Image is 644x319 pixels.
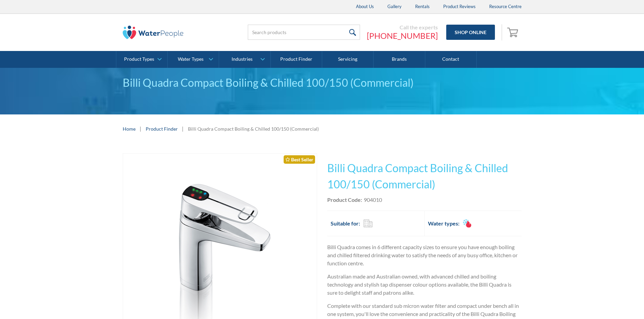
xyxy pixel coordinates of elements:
[367,24,438,31] div: Call the experts
[146,125,178,132] a: Product Finder
[507,27,520,37] img: shopping cart
[322,51,374,68] a: Servicing
[181,125,185,133] div: |
[248,25,360,40] input: Search products
[505,24,522,41] a: Open empty cart
[188,125,319,132] div: Billi Quadra Compact Boiling & Chilled 100/150 (Commercial)
[284,155,315,164] div: Best Seller
[374,51,425,68] a: Brands
[168,51,219,68] a: Water Types
[327,196,362,203] strong: Product Code:
[428,219,459,228] h2: Water types:
[139,125,142,133] div: |
[327,272,522,297] p: Australian made and Australian owned, with advanced chilled and boiling technology and stylish ta...
[178,56,204,62] div: Water Types
[116,51,167,68] a: Product Types
[331,219,360,228] h2: Suitable for:
[364,196,382,204] div: 904010
[327,160,522,192] h1: Billi Quadra Compact Boiling & Chilled 100/150 (Commercial)
[327,243,522,267] p: Billi Quadra comes in 6 different capacity sizes to ensure you have enough boiling and chilled fi...
[219,51,270,68] a: Industries
[446,25,495,40] a: Shop Online
[425,51,477,68] a: Contact
[232,56,253,62] div: Industries
[124,56,154,62] div: Product Types
[123,125,136,132] a: Home
[123,75,522,91] div: Billi Quadra Compact Boiling & Chilled 100/150 (Commercial)
[271,51,322,68] a: Product Finder
[123,26,184,39] img: The Water People
[367,31,438,41] a: [PHONE_NUMBER]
